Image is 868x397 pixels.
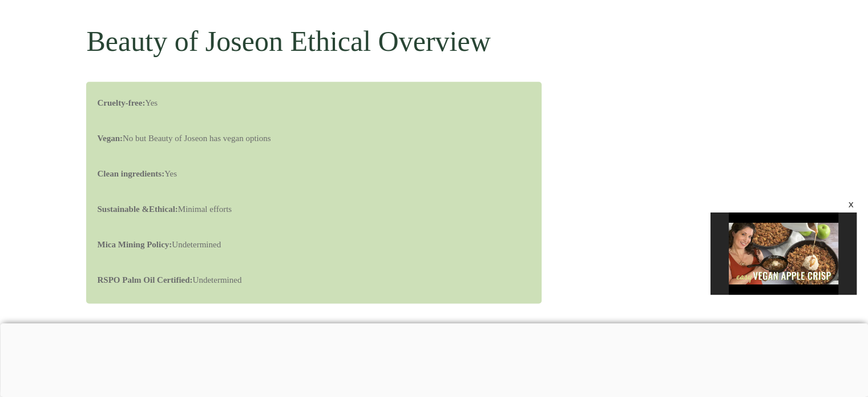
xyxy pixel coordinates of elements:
strong: Cruelty-free: [98,98,146,107]
h2: Beauty of Joseon Is Cruelty-Free [87,315,541,375]
span: Yes [98,98,158,107]
span: Minimal efforts [98,204,232,214]
div: Video Player [710,212,857,295]
iframe: Advertisement [147,323,721,394]
div: x [846,200,855,209]
span: Undetermined [98,240,221,249]
strong: RSPO Palm Oil Certified: [98,275,193,284]
iframe: Advertisement [686,46,857,388]
span: Undetermined [98,275,242,284]
strong: Mica Mining Policy: [98,240,172,249]
strong: Ethical: [98,204,178,214]
span: Yes [98,169,177,178]
strong: Sustainable & [98,204,149,214]
strong: Vegan: [98,134,123,143]
span: No but Beauty of Joseon has vegan options [98,134,271,143]
h2: Beauty of Joseon Ethical Overview [87,24,541,70]
strong: Clean ingredients: [98,169,165,178]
